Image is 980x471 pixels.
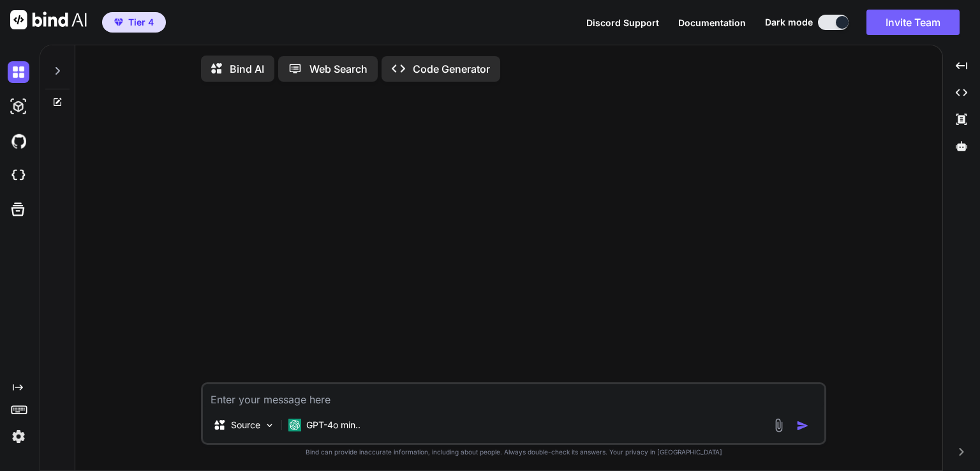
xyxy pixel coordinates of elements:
img: settings [8,426,29,447]
img: githubDark [8,130,29,152]
p: Bind can provide inaccurate information, including about people. Always double-check its answers.... [201,447,826,457]
img: Pick Models [264,420,275,431]
span: Dark mode [765,16,813,29]
button: Documentation [678,16,746,29]
img: darkChat [8,61,29,83]
p: Bind AI [230,61,264,77]
p: Source [231,419,260,431]
span: Documentation [678,17,746,28]
img: GPT-4o mini [288,419,301,431]
img: Bind AI [10,10,87,29]
button: Invite Team [866,10,960,35]
p: Web Search [309,61,367,77]
span: Discord Support [586,17,659,28]
p: Code Generator [413,61,490,77]
button: premiumTier 4 [102,12,166,33]
img: premium [114,19,123,26]
img: darkAi-studio [8,96,29,117]
span: Tier 4 [128,16,154,29]
img: icon [796,419,809,432]
button: Discord Support [586,16,659,29]
img: cloudideIcon [8,165,29,186]
img: attachment [771,418,786,433]
p: GPT-4o min.. [306,419,360,431]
